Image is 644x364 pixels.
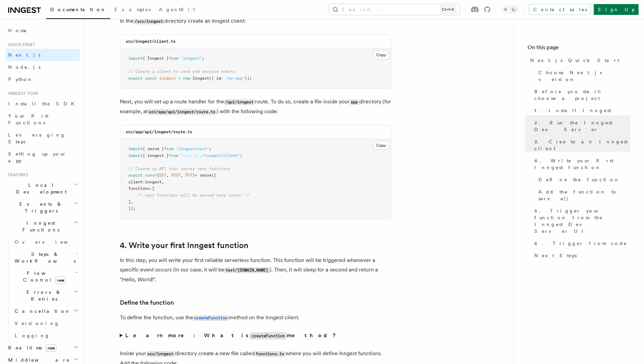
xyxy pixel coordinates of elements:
div: Inngest Functions [5,236,80,342]
span: /* your functions will be passed here later! */ [138,193,250,198]
span: Errors & Retries [12,289,74,302]
span: // Create an API that serves zero functions [128,166,231,171]
button: Copy [373,50,389,59]
button: Search...Ctrl+K [329,4,460,15]
p: In the directory create an Inngest client: [120,16,391,26]
a: 3. Create an Inngest client [532,136,630,155]
a: Add the function to serve() [536,186,630,205]
a: Home [5,24,80,37]
span: Events & Triggers [5,201,74,214]
span: Documentation [50,7,106,12]
span: , [131,199,133,204]
p: To define the function, use the method on the Inngest client. [120,313,391,323]
span: Leveraging Steps [8,132,66,144]
span: Home [8,27,27,34]
code: src/app/api/inngest/route.ts [148,109,217,115]
span: 4. Write your first Inngest function [534,157,630,171]
span: ({ [211,173,216,178]
code: src/app/api/inngest/route.ts [126,129,192,134]
span: import [128,153,143,158]
a: 4. Write your first Inngest function [532,155,630,174]
p: In this step, you will write your first reliable serverless function. This function will be trigg... [120,256,391,284]
span: Install the SDK [8,101,78,106]
span: new [55,277,66,284]
span: { inngest } [143,153,169,158]
span: Examples [114,7,151,12]
strong: Learn more: What is method? [125,332,337,339]
button: Cancellation [12,305,80,317]
span: } [192,173,195,178]
span: Middleware [5,357,70,363]
a: 6. Trigger from code [532,237,630,249]
span: }); [245,76,252,81]
a: Your first Functions [5,110,80,129]
span: inngest [145,180,162,184]
a: Next.js [5,49,80,61]
span: Flow Control [12,270,75,283]
span: from [164,146,173,151]
code: src/inngest [146,351,175,357]
span: AgentKit [159,7,195,12]
a: Overview [12,236,80,248]
span: from [169,56,178,61]
button: Realtimenew [5,342,80,354]
span: Next.js Quick Start [530,57,619,64]
span: "my-app" [226,76,245,81]
code: createFunction [193,315,229,321]
span: 5. Trigger your function from the Inngest Dev Server UI [534,207,630,235]
span: client [128,180,143,184]
a: Python [5,73,80,85]
span: ] [128,199,131,204]
a: 4. Write your first Inngest function [120,241,249,250]
a: Contact sales [529,4,591,15]
button: Events & Triggers [5,198,80,217]
a: 5. Trigger your function from the Inngest Dev Server UI [532,205,630,237]
span: Realtime [5,344,57,351]
span: , [181,173,183,178]
span: = [178,76,181,81]
span: ; [240,153,242,158]
span: "../../../inngest/client" [181,153,240,158]
span: Overview [15,239,85,245]
span: 3. Create an Inngest client [534,138,630,152]
a: createFunction [193,314,229,321]
span: Next Steps [534,252,577,259]
code: /src/inngest [133,19,164,24]
span: = [195,173,197,178]
a: Node.js [5,61,80,73]
a: Logging [12,329,80,342]
span: Node.js [8,64,40,70]
span: export [128,173,143,178]
code: /api/inngest [224,99,255,105]
a: Leveraging Steps [5,129,80,148]
button: Errors & Retries [12,286,80,305]
span: serve [200,173,211,178]
span: Define the function [538,176,620,183]
span: : [150,186,152,191]
span: new [45,344,57,352]
a: 1. Install Inngest [532,104,630,117]
span: }); [128,206,135,211]
span: , [162,180,164,184]
span: Inngest [192,76,209,81]
a: Versioning [12,317,80,329]
a: Sign Up [594,4,639,15]
span: new [183,76,190,81]
button: Local Development [5,179,80,198]
span: Next.js [8,52,40,58]
a: Documentation [46,2,110,19]
button: Copy [373,141,389,150]
button: Flow Controlnew [12,267,80,286]
span: const [145,76,157,81]
code: test/[DOMAIN_NAME] [224,267,270,273]
span: , [166,173,169,178]
a: Setting up your app [5,148,80,167]
button: Inngest Functions [5,217,80,236]
span: Cancellation [12,308,71,315]
summary: Learn more: What iscreateFunctionmethod? [120,331,391,341]
span: Before you start: choose a project [534,88,630,102]
a: 2. Run the Inngest Dev Server [532,117,630,136]
span: { serve } [143,146,164,151]
span: functions [128,186,150,191]
code: app [350,99,359,105]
